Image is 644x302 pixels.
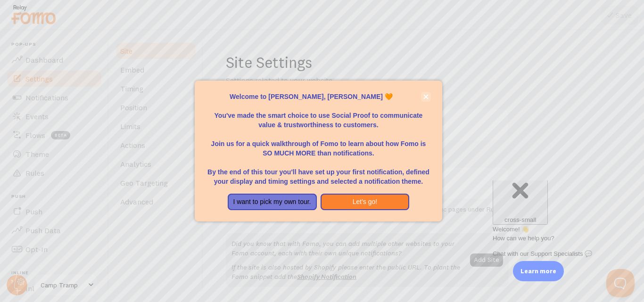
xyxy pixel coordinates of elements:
[421,92,431,102] button: close,
[520,267,556,276] p: Learn more
[195,81,442,222] div: Welcome to Fomo, Karen Jones 🧡You&amp;#39;ve made the smart choice to use Social Proof to communi...
[206,92,430,101] p: Welcome to [PERSON_NAME], [PERSON_NAME] 🧡
[513,261,564,281] div: Learn more
[228,194,317,211] button: I want to pick my own tour.
[206,158,430,186] p: By the end of this tour you'll have set up your first notification, defined your display and timi...
[206,101,430,130] p: You've made the smart choice to use Social Proof to communicate value & trustworthiness to custom...
[206,130,430,158] p: Join us for a quick walkthrough of Fomo to learn about how Fomo is SO MUCH MORE than notifications.
[321,194,410,211] button: Let's go!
